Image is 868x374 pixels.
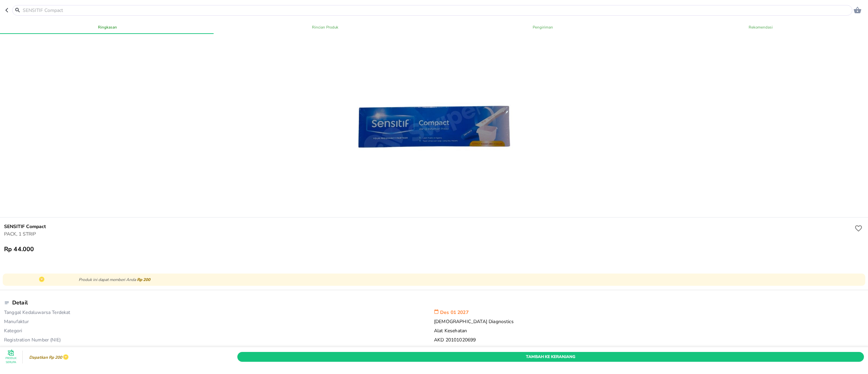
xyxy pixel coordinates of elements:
span: Rekomendasi [656,24,865,31]
span: Pengiriman [438,24,648,31]
p: Registration Number (NIE) [4,337,434,343]
p: Kategori [4,328,434,337]
p: Produk Serupa [4,356,18,364]
button: Produk Serupa [4,350,18,364]
span: Ringkasan [3,24,212,31]
input: SENSITIF Compact [22,7,851,14]
span: Rincian Produk [220,24,430,31]
p: AKD 20101020699 [434,337,864,343]
button: Tambah Ke Keranjang [237,352,864,362]
p: PACK, 1 STRIP [4,230,853,238]
div: DetailTanggal Kedaluwarsa TerdekatDes 01 2027Manufaktur[DEMOGRAPHIC_DATA] DiagnosticsKategoriAlat... [4,296,864,347]
p: Tanggal Kedaluwarsa Terdekat [4,309,434,318]
span: Rp 200 [137,277,150,282]
p: Dapatkan Rp 200 [27,355,62,360]
p: Rp 44.000 [4,245,34,253]
p: Detail [12,299,28,306]
h6: SENSITIF Compact [4,223,853,230]
p: Alat Kesehatan [434,328,864,337]
p: Produk ini dapat memberi Anda [79,277,861,283]
span: Tambah Ke Keranjang [242,353,859,360]
p: [DEMOGRAPHIC_DATA] Diagnostics [434,318,864,328]
p: Manufaktur [4,318,434,328]
p: Des 01 2027 [434,309,864,318]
